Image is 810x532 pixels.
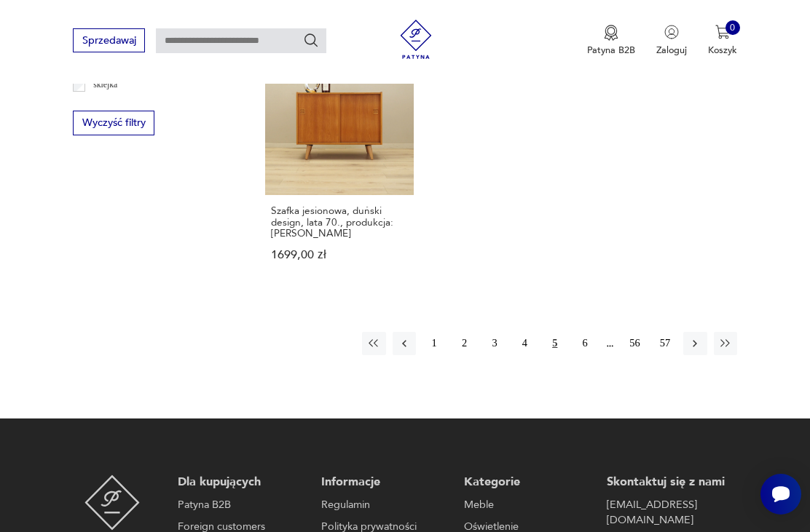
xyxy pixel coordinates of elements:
[656,25,687,57] button: Zaloguj
[464,475,587,491] p: Kategorie
[664,25,679,39] img: Ikonka użytkownika
[726,20,740,35] div: 0
[483,332,506,355] button: 3
[178,497,301,513] a: Patyna B2B
[464,497,587,513] a: Meble
[513,332,536,355] button: 4
[587,25,635,57] button: Patyna B2B
[93,78,117,92] p: sklejka
[607,497,730,528] a: [EMAIL_ADDRESS][DOMAIN_NAME]
[760,474,801,515] iframe: Smartsupp widget button
[543,332,567,355] button: 5
[708,25,737,57] button: 0Koszyk
[656,44,687,57] p: Zaloguj
[587,44,635,57] p: Patyna B2B
[178,475,301,491] p: Dla kupujących
[73,28,145,52] button: Sprzedawaj
[392,20,441,59] img: Patyna - sklep z meblami i dekoracjami vintage
[271,250,408,261] p: 1699,00 zł
[73,111,154,135] button: Wyczyść filtry
[265,47,414,286] a: Szafka jesionowa, duński design, lata 70., produkcja: DaniaSzafka jesionowa, duński design, lata ...
[321,475,444,491] p: Informacje
[708,44,737,57] p: Koszyk
[604,25,618,41] img: Ikona medalu
[587,25,635,57] a: Ikona medaluPatyna B2B
[623,332,646,355] button: 56
[93,96,107,111] p: teak
[84,475,141,531] img: Patyna - sklep z meblami i dekoracjami vintage
[422,332,446,355] button: 1
[715,25,730,39] img: Ikona koszyka
[271,205,408,239] h3: Szafka jesionowa, duński design, lata 70., produkcja: [PERSON_NAME]
[607,475,730,491] p: Skontaktuj się z nami
[73,37,145,46] a: Sprzedawaj
[321,497,444,513] a: Regulamin
[653,332,677,355] button: 57
[573,332,597,355] button: 6
[452,332,476,355] button: 2
[303,32,319,48] button: Szukaj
